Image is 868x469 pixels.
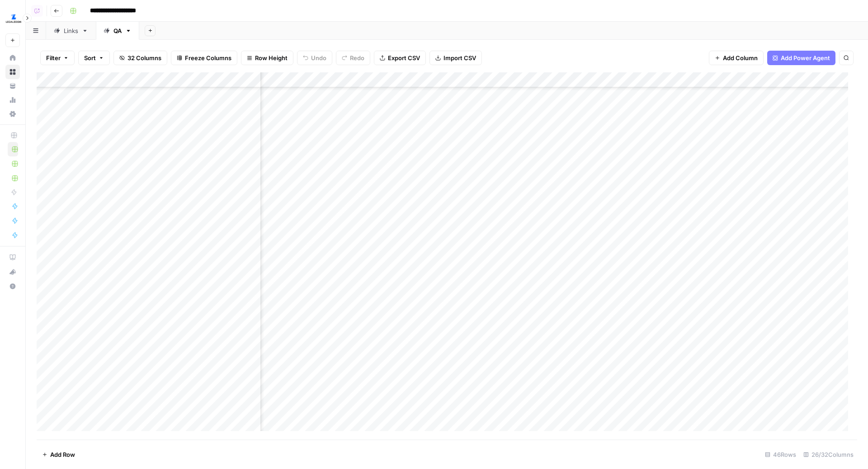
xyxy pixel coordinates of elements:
[96,22,139,40] a: QA
[255,53,288,62] span: Row Height
[113,26,122,35] div: QA
[5,93,20,107] a: Usage
[761,447,800,462] div: 46 Rows
[171,51,237,65] button: Freeze Columns
[5,279,20,294] button: Help + Support
[5,250,20,265] a: AirOps Academy
[46,22,96,40] a: Links
[5,265,20,279] button: What's new?
[5,7,20,30] button: Workspace: LegalZoom
[429,51,482,65] button: Import CSV
[37,447,80,462] button: Add Row
[388,53,420,62] span: Export CSV
[5,79,20,93] a: Your Data
[50,450,75,459] span: Add Row
[6,265,19,279] div: What's new?
[781,53,830,62] span: Add Power Agent
[297,51,332,65] button: Undo
[127,53,161,62] span: 32 Columns
[5,51,20,65] a: Home
[5,65,20,79] a: Browse
[113,51,167,65] button: 32 Columns
[443,53,476,62] span: Import CSV
[64,26,78,35] div: Links
[709,51,764,65] button: Add Column
[800,447,857,462] div: 26/32 Columns
[185,53,231,62] span: Freeze Columns
[336,51,370,65] button: Redo
[350,53,364,62] span: Redo
[84,53,96,62] span: Sort
[78,51,110,65] button: Sort
[723,53,758,62] span: Add Column
[374,51,426,65] button: Export CSV
[5,10,22,27] img: LegalZoom Logo
[5,107,20,121] a: Settings
[46,53,61,62] span: Filter
[241,51,293,65] button: Row Height
[767,51,835,65] button: Add Power Agent
[40,51,75,65] button: Filter
[311,53,326,62] span: Undo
